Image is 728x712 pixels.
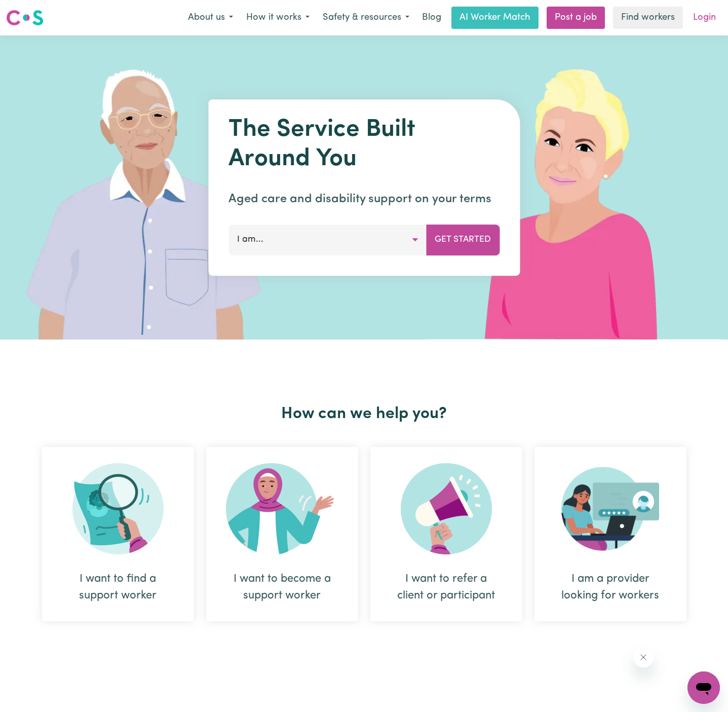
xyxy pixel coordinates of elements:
[228,116,500,174] h1: The Service Built Around You
[206,447,358,621] div: I want to become a support worker
[401,463,492,554] img: Refer
[36,404,693,424] h2: How can we help you?
[6,9,44,27] img: Careseekers logo
[370,447,522,621] div: I want to refer a client or participant
[228,224,427,255] button: I am...
[559,571,662,604] div: I am a provider looking for workers
[66,571,170,604] div: I want to find a support worker
[395,571,498,604] div: I want to refer a client or participant
[561,463,660,554] img: Provider
[316,7,416,28] button: Safety & resources
[231,571,334,604] div: I want to become a support worker
[451,7,539,29] a: AI Worker Match
[6,6,44,29] a: Careseekers logo
[633,647,654,667] iframe: Close message
[226,463,338,554] img: Become Worker
[426,224,500,255] button: Get Started
[181,7,240,28] button: About us
[687,7,722,29] a: Login
[228,190,500,208] p: Aged care and disability support on your terms
[687,671,720,704] iframe: Button to launch messaging window
[613,7,683,29] a: Find workers
[534,447,686,621] div: I am a provider looking for workers
[547,7,605,29] a: Post a job
[240,7,316,28] button: How it works
[72,463,164,554] img: Search
[416,7,447,29] a: Blog
[6,7,61,15] span: Need any help?
[42,447,194,621] div: I want to find a support worker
